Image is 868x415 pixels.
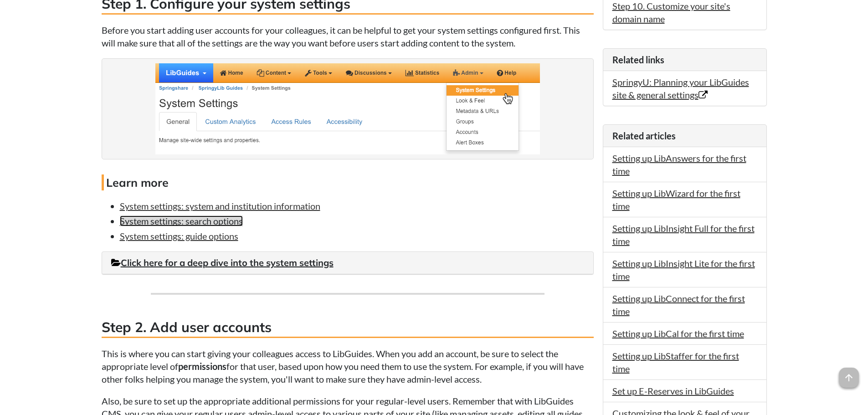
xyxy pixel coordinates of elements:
[839,369,859,379] a: arrow_upward
[102,174,594,190] h4: Learn more
[120,231,238,241] a: System settings: guide options
[839,368,859,388] span: arrow_upward
[155,63,540,154] img: The System Settings page
[612,130,676,141] span: Related articles
[612,188,740,211] a: Setting up LibWizard for the first time
[102,24,594,49] p: Before you start adding user accounts for your colleagues, it can be helpful to get your system s...
[612,350,739,374] a: Setting up LibStaffer for the first time
[612,54,664,65] span: Related links
[612,153,746,176] a: Setting up LibAnswers for the first time
[111,257,334,268] a: Click here for a deep dive into the system settings
[612,293,745,317] a: Setting up LibConnect for the first time
[612,77,749,100] a: SpringyU: Planning your LibGuides site & general settings
[612,258,755,282] a: Setting up LibInsight Lite for the first time
[102,347,594,385] p: This is where you can start giving your colleagues access to LibGuides. When you add an account, ...
[612,0,730,24] a: Step 10. Customize your site's domain name
[102,318,594,338] h3: Step 2. Add user accounts
[612,328,744,339] a: Setting up LibCal for the first time
[178,361,226,372] strong: permissions
[612,385,734,396] a: Set up E-Reserves in LibGuides
[120,215,243,226] a: System settings: search options
[612,223,755,246] a: Setting up LibInsight Full for the first time
[120,200,320,211] a: System settings: system and institution information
